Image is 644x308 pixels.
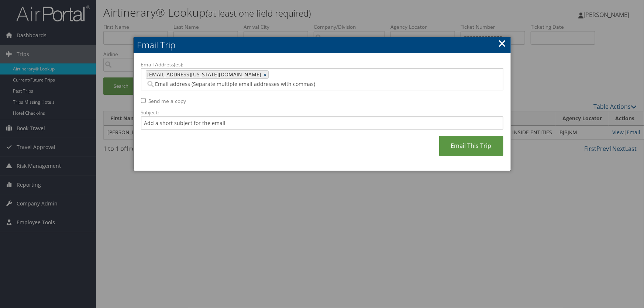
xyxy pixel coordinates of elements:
label: Email Address(es): [141,61,503,68]
label: Subject: [141,109,503,116]
label: Send me a copy [149,97,186,105]
h2: Email Trip [134,37,511,53]
a: × [498,36,507,51]
span: [EMAIL_ADDRESS][US_STATE][DOMAIN_NAME] [146,71,262,78]
a: × [264,71,268,78]
a: Email This Trip [439,136,503,156]
input: Add a short subject for the email [141,116,503,130]
input: Email address (Separate multiple email addresses with commas) [146,80,440,88]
